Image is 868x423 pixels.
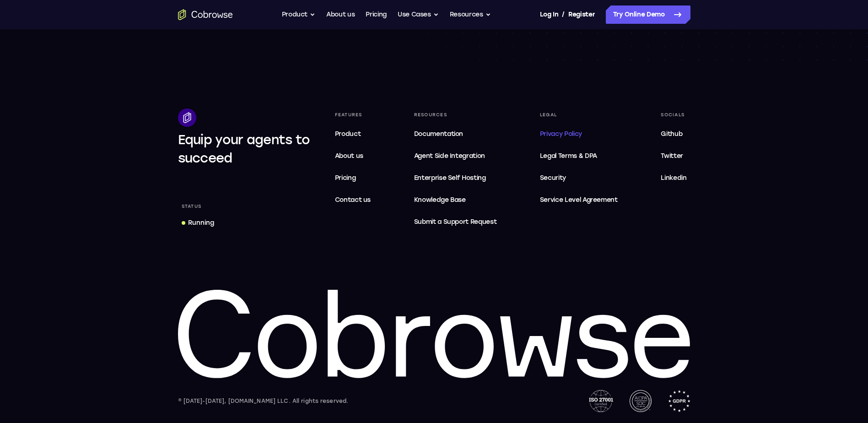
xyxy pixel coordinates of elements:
[178,215,218,231] a: Running
[568,5,595,24] a: Register
[562,9,565,20] span: /
[326,5,355,24] a: About us
[331,147,375,165] a: About us
[410,169,501,187] a: Enterprise Self Hosting
[589,390,613,412] img: ISO
[188,218,214,228] div: Running
[335,130,361,138] span: Product
[410,191,501,209] a: Knowledge Base
[282,5,316,24] button: Product
[178,9,233,20] a: Go to the home page
[366,5,387,24] a: Pricing
[178,396,349,406] div: © [DATE]-[DATE], [DOMAIN_NAME] LLC. All rights reserved.
[540,130,582,138] span: Privacy Policy
[536,191,621,209] a: Service Level Agreement
[536,125,621,143] a: Privacy Policy
[606,5,690,24] a: Try Online Demo
[630,390,652,412] img: AICPA SOC
[661,152,683,160] span: Twitter
[398,5,439,24] button: Use Cases
[410,125,501,143] a: Documentation
[414,196,466,204] span: Knowledge Base
[450,5,491,24] button: Resources
[540,152,597,160] span: Legal Terms & DPA
[335,174,356,182] span: Pricing
[414,217,497,228] span: Submit a Support Request
[657,125,690,143] a: Github
[414,151,497,162] span: Agent Side Integration
[657,108,690,121] div: Socials
[331,108,375,121] div: Features
[178,132,310,166] span: Equip your agents to succeed
[668,390,690,412] img: GDPR
[540,5,558,24] a: Log In
[331,125,375,143] a: Product
[410,108,501,121] div: Resources
[657,147,690,165] a: Twitter
[331,191,375,209] a: Contact us
[410,147,501,165] a: Agent Side Integration
[410,213,501,231] a: Submit a Support Request
[536,169,621,187] a: Security
[335,152,363,160] span: About us
[536,108,621,121] div: Legal
[661,130,682,138] span: Github
[414,173,497,184] span: Enterprise Self Hosting
[414,130,463,138] span: Documentation
[178,200,205,213] div: Status
[331,169,375,187] a: Pricing
[335,196,371,204] span: Contact us
[540,195,618,206] span: Service Level Agreement
[657,169,690,187] a: Linkedin
[540,174,566,182] span: Security
[661,174,686,182] span: Linkedin
[536,147,621,165] a: Legal Terms & DPA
